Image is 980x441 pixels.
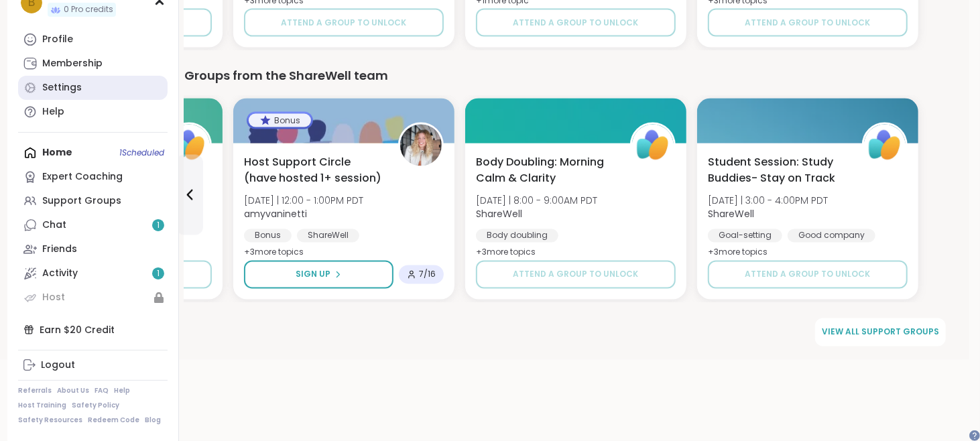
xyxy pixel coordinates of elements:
[745,17,871,29] span: Attend a group to unlock
[632,125,674,166] img: ShareWell
[476,229,558,243] div: Body doubling
[18,100,168,124] a: Help
[708,208,754,221] b: ShareWell
[18,401,66,410] a: Host Training
[18,386,52,395] a: Referrals
[708,261,908,289] button: Attend a group to unlock
[18,165,168,189] a: Expert Coaching
[42,33,73,46] div: Profile
[476,208,522,221] b: ShareWell
[18,353,168,377] a: Logout
[57,386,89,395] a: About Us
[42,105,64,119] div: Help
[244,194,363,208] span: [DATE] | 12:00 - 1:00PM PDT
[42,57,103,70] div: Membership
[400,125,442,166] img: amyvaninetti
[513,269,639,281] span: Attend a group to unlock
[18,416,82,425] a: Safety Resources
[18,76,168,100] a: Settings
[282,17,407,29] span: Attend a group to unlock
[42,170,123,184] div: Expert Coaching
[476,154,615,186] span: Body Doubling: Morning Calm & Clarity
[18,27,168,52] a: Profile
[184,66,946,85] div: Groups from the ShareWell team
[42,81,82,94] div: Settings
[296,269,331,281] span: Sign Up
[864,125,906,166] img: ShareWell
[88,416,139,425] a: Redeem Code
[745,269,871,281] span: Attend a group to unlock
[244,229,292,243] div: Bonus
[157,220,160,231] span: 1
[42,218,66,232] div: Chat
[42,194,121,208] div: Support Groups
[18,52,168,76] a: Membership
[64,4,113,15] span: 0 Pro credits
[708,194,828,208] span: [DATE] | 3:00 - 4:00PM PDT
[18,286,168,310] a: Host
[476,9,676,37] button: Attend a group to unlock
[72,401,119,410] a: Safety Policy
[18,189,168,213] a: Support Groups
[157,268,160,279] span: 1
[476,261,676,289] button: Attend a group to unlock
[244,9,444,37] button: Attend a group to unlock
[244,261,393,289] button: Sign Up
[708,9,908,37] button: Attend a group to unlock
[18,237,168,261] a: Friends
[18,213,168,237] a: Chat1
[708,229,782,243] div: Goal-setting
[18,261,168,286] a: Activity1
[42,267,78,280] div: Activity
[419,269,436,280] span: 7 / 16
[244,208,307,221] b: amyvaninetti
[297,229,359,243] div: ShareWell
[145,416,161,425] a: Blog
[114,386,130,395] a: Help
[168,125,210,166] img: ShareWell
[95,386,109,395] a: FAQ
[42,243,77,256] div: Friends
[513,17,639,29] span: Attend a group to unlock
[18,318,168,342] div: Earn $20 Credit
[708,154,847,186] span: Student Session: Study Buddies- Stay on Track
[788,229,875,243] div: Good company
[476,194,597,208] span: [DATE] | 8:00 - 9:00AM PDT
[969,430,980,441] iframe: Spotlight
[41,359,75,372] div: Logout
[42,291,65,304] div: Host
[815,318,946,346] a: View all support groups
[244,154,383,186] span: Host Support Circle (have hosted 1+ session)
[822,326,939,338] span: View all support groups
[249,114,311,127] div: Bonus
